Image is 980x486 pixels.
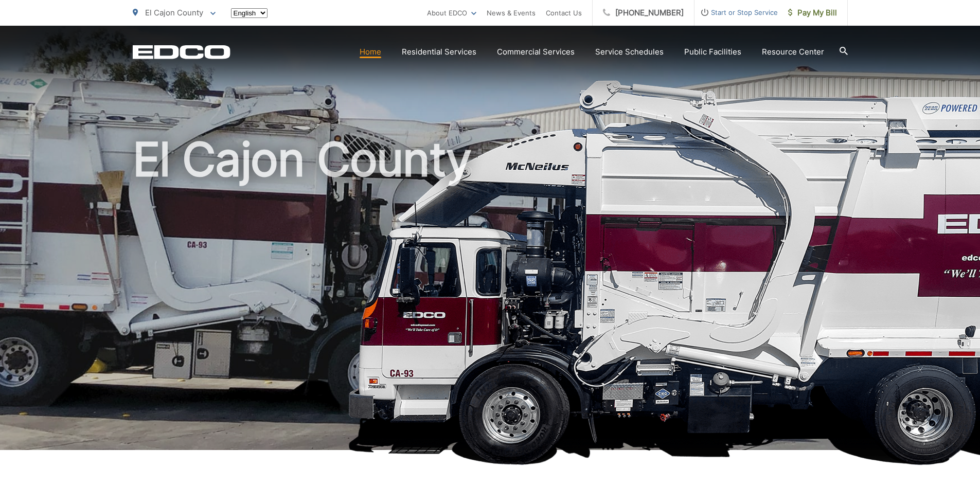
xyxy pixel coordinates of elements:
a: About EDCO [427,7,476,19]
span: El Cajon County [145,8,203,17]
a: Public Facilities [684,46,741,58]
a: Service Schedules [595,46,664,58]
a: Contact Us [546,7,582,19]
select: Select a language [231,8,268,18]
a: Residential Services [402,46,476,58]
a: Resource Center [762,46,824,58]
h1: El Cajon County [133,134,848,459]
span: Pay My Bill [788,7,837,19]
a: Commercial Services [497,46,575,58]
a: Home [360,46,381,58]
a: News & Events [487,7,536,19]
a: EDCD logo. Return to the homepage. [133,45,230,59]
